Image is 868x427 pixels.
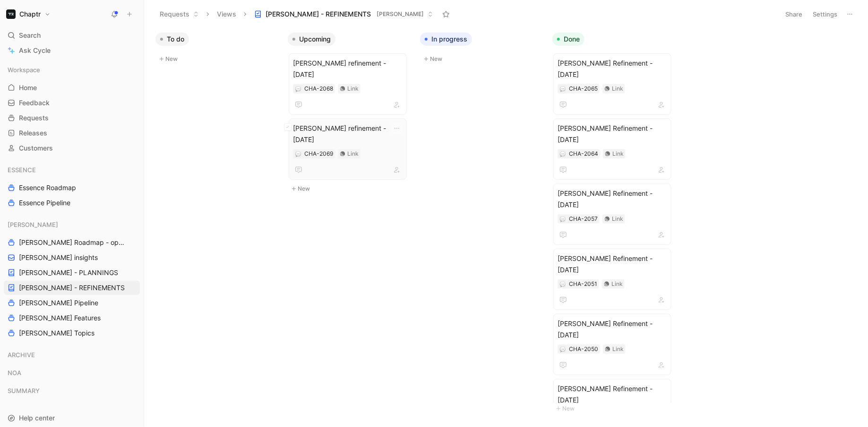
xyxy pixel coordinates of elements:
a: [PERSON_NAME] Features [4,311,140,325]
div: [PERSON_NAME] [4,218,140,232]
a: [PERSON_NAME] Refinement - [DATE]Link [553,118,671,180]
span: [PERSON_NAME] Roadmap - open items [19,238,128,247]
div: Help center [4,411,140,425]
span: Customers [19,143,53,153]
div: Search [4,28,140,42]
span: Help center [19,414,55,422]
div: In progressNew [416,28,549,69]
div: Link [612,149,624,159]
a: [PERSON_NAME] refinement - [DATE]Link [289,53,407,115]
a: [PERSON_NAME] Refinement - [DATE]Link [553,184,671,245]
div: SUMMARY [4,384,140,398]
div: ESSENCE [4,163,140,177]
span: Releases [19,128,47,138]
a: [PERSON_NAME] Topics [4,326,140,340]
span: [PERSON_NAME] [377,9,424,19]
span: Ask Cycle [19,45,51,56]
button: [PERSON_NAME] - REFINEMENTS[PERSON_NAME] [250,7,438,21]
span: [PERSON_NAME] Refinement - [DATE] [558,58,667,80]
h1: Chaptr [19,10,41,18]
a: Home [4,81,140,95]
img: 💬 [560,151,566,157]
div: Link [612,214,623,224]
span: Workspace [8,65,40,75]
span: [PERSON_NAME] refinement - [DATE] [293,123,403,145]
span: [PERSON_NAME] Refinement - [DATE] [558,318,667,341]
button: 💬 [559,281,566,287]
a: [PERSON_NAME] Roadmap - open items [4,235,140,250]
div: [PERSON_NAME][PERSON_NAME] Roadmap - open items[PERSON_NAME] insights[PERSON_NAME] - PLANNINGS[PE... [4,218,140,340]
div: CHA-2068 [304,84,333,93]
span: SUMMARY [8,386,40,395]
span: [PERSON_NAME] - PLANNINGS [19,268,118,277]
a: Ask Cycle [4,43,140,58]
span: To do [167,34,184,44]
button: Requests [155,7,203,21]
span: [PERSON_NAME] [8,220,58,229]
button: New [552,403,677,414]
div: To doNew [152,28,284,69]
a: Feedback [4,96,140,110]
span: [PERSON_NAME] refinement - [DATE] [293,58,403,80]
span: [PERSON_NAME] - REFINEMENTS [266,9,371,19]
div: CHA-2064 [569,149,598,159]
div: CHA-2065 [569,84,598,93]
span: [PERSON_NAME] Refinement - [DATE] [558,253,667,276]
span: [PERSON_NAME] Refinement - [DATE] [558,123,667,145]
button: Upcoming [288,33,335,46]
div: Link [347,149,359,159]
span: Requests [19,113,49,123]
div: 💬 [295,151,301,157]
div: CHA-2057 [569,214,598,224]
a: Requests [4,111,140,125]
div: ARCHIVE [4,348,140,362]
img: 💬 [560,347,566,352]
a: Essence Roadmap [4,181,140,195]
img: 💬 [295,86,301,92]
div: CHA-2050 [569,344,598,354]
div: Link [612,84,623,93]
button: ChaptrChaptr [4,8,53,21]
div: ARCHIVE [4,348,140,365]
a: Essence Pipeline [4,196,140,210]
span: [PERSON_NAME] Pipeline [19,298,98,308]
button: 💬 [295,85,301,92]
span: Essence Roadmap [19,183,76,193]
div: Link [347,84,359,93]
div: Link [611,279,623,289]
span: Upcoming [299,34,331,44]
a: [PERSON_NAME] insights [4,251,140,265]
button: Done [552,33,584,46]
span: Feedback [19,98,50,108]
button: 💬 [559,85,566,92]
img: 💬 [560,86,566,92]
button: 💬 [559,151,566,157]
img: 💬 [560,217,566,222]
span: In progress [431,34,467,44]
span: [PERSON_NAME] Refinement - [DATE] [558,383,667,406]
div: Workspace [4,63,140,77]
button: New [420,53,545,65]
span: Search [19,30,41,41]
button: To do [155,33,189,46]
div: CHA-2051 [569,279,597,289]
a: [PERSON_NAME] Refinement - [DATE]Link [553,314,671,375]
span: [PERSON_NAME] Topics [19,328,95,338]
a: [PERSON_NAME] Refinement - [DATE]Link [553,249,671,310]
a: [PERSON_NAME] - PLANNINGS [4,266,140,280]
a: [PERSON_NAME] - REFINEMENTS [4,281,140,295]
a: [PERSON_NAME] Refinement - [DATE]Link [553,53,671,115]
div: CHA-2069 [304,149,333,159]
div: NOA [4,366,140,380]
div: ESSENCEEssence RoadmapEssence Pipeline [4,163,140,210]
span: Essence Pipeline [19,198,70,208]
img: 💬 [560,282,566,287]
span: [PERSON_NAME] Refinement - [DATE] [558,188,667,210]
span: ESSENCE [8,165,36,175]
button: 💬 [559,216,566,222]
